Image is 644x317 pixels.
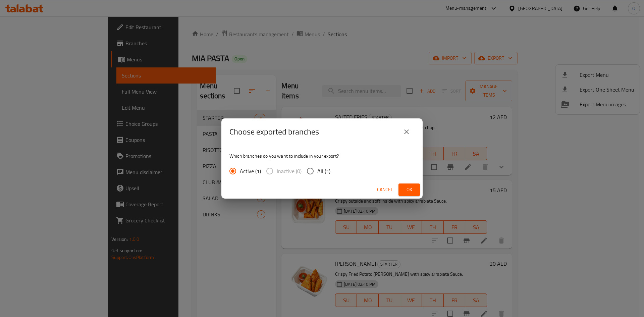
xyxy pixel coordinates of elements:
span: Inactive (0) [277,167,302,175]
span: Cancel [377,186,393,194]
span: Ok [404,186,415,194]
span: Active (1) [240,167,261,175]
button: Ok [398,183,420,196]
button: Cancel [374,183,396,196]
p: Which branches do you want to include in your export? [229,153,415,159]
h2: Choose exported branches [229,126,319,137]
button: close [398,124,415,140]
span: All (1) [317,167,330,175]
